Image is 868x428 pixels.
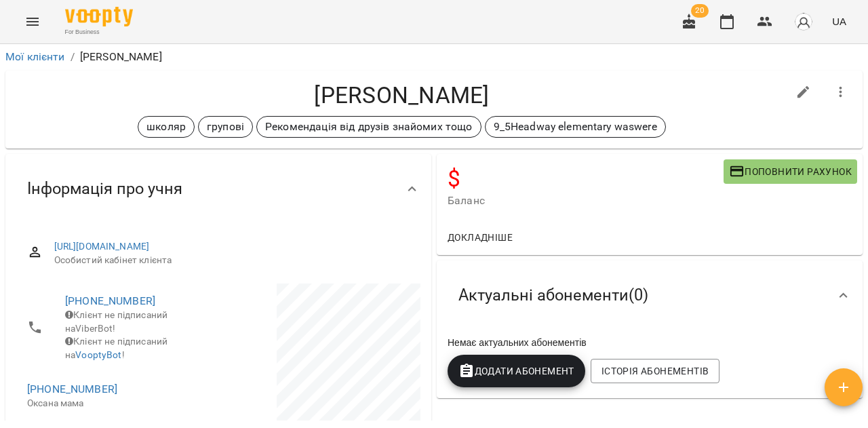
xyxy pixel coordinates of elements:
span: Додати Абонемент [458,363,574,379]
a: VooptyBot [75,349,121,360]
div: групові [198,116,253,138]
span: Особистий кабінет клієнта [54,254,410,267]
span: Клієнт не підписаний на ViberBot! [65,309,167,334]
span: UA [832,14,846,28]
img: avatar_s.png [794,12,813,31]
p: Оксана мама [27,397,205,410]
p: школяр [146,119,186,135]
div: Інформація про учня [5,154,431,224]
button: UA [827,9,852,34]
span: For Business [65,28,133,37]
p: групові [207,119,244,135]
a: [PHONE_NUMBER] [65,294,155,307]
span: Історія абонементів [601,363,709,379]
button: Поповнити рахунок [724,159,857,184]
div: Актуальні абонементи(0) [437,260,863,330]
button: Menu [16,5,49,38]
span: Докладніше [448,229,513,246]
span: Баланс [448,193,724,209]
div: Немає актуальних абонементів [445,333,854,352]
button: Історія абонементів [591,359,719,383]
button: Докладніше [442,225,518,250]
p: [PERSON_NAME] [80,49,162,65]
span: 20 [691,4,709,18]
button: Додати Абонемент [448,355,585,387]
nav: breadcrumb [5,49,863,65]
h4: [PERSON_NAME] [16,81,787,109]
span: Клієнт не підписаний на ! [65,336,167,360]
img: Voopty Logo [65,7,133,26]
span: Актуальні абонементи ( 0 ) [458,285,648,306]
p: Рекомендація від друзів знайомих тощо [265,119,472,135]
a: Мої клієнти [5,50,65,63]
span: Поповнити рахунок [729,163,852,180]
a: [PHONE_NUMBER] [27,383,117,395]
p: 9_5Headway elementary waswere [494,119,657,135]
h4: $ [448,165,724,193]
a: [URL][DOMAIN_NAME] [54,241,150,252]
div: 9_5Headway elementary waswere [485,116,666,138]
li: / [71,49,75,65]
span: Інформація про учня [27,178,182,199]
div: школяр [138,116,195,138]
div: Рекомендація від друзів знайомих тощо [256,116,481,138]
